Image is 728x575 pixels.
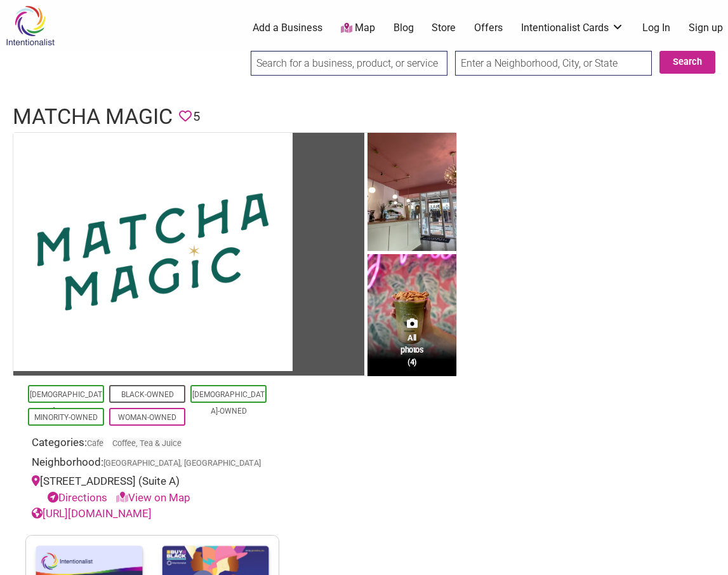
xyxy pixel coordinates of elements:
img: Matcha Magic [367,133,456,254]
a: Store [432,21,456,35]
a: View on Map [116,491,190,504]
button: Search [659,51,715,74]
a: Blog [394,21,414,35]
a: [DEMOGRAPHIC_DATA]-Owned [192,390,265,416]
a: [URL][DOMAIN_NAME] [32,507,152,520]
img: Matcha Magic [13,133,293,371]
a: Log In [642,21,670,35]
a: Intentionalist Cards [521,21,624,35]
span: 5 [193,107,200,126]
div: Neighborhood: [32,454,273,474]
input: Search for a business, product, or service [251,51,447,76]
img: Matcha Magic [367,254,456,375]
a: Cafe [87,438,103,448]
div: Categories: [32,435,273,454]
a: Woman-Owned [118,413,176,422]
a: Map [341,21,375,36]
span: All photos (4) [400,332,423,368]
div: [STREET_ADDRESS] (Suite A) [32,473,273,506]
a: Minority-Owned [34,413,98,422]
a: [DEMOGRAPHIC_DATA]-Owned [30,390,102,416]
a: Black-Owned [121,390,174,399]
h1: Matcha Magic [13,102,173,132]
a: Add a Business [253,21,322,35]
a: Directions [48,491,107,504]
a: Coffee, Tea & Juice [112,438,182,448]
input: Enter a Neighborhood, City, or State [455,51,652,76]
a: Sign up [689,21,723,35]
a: Offers [474,21,503,35]
span: [GEOGRAPHIC_DATA], [GEOGRAPHIC_DATA] [103,459,261,468]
